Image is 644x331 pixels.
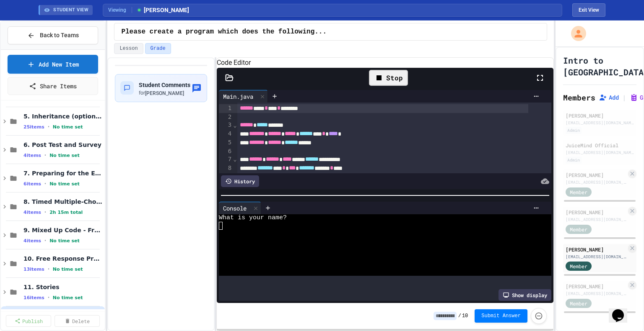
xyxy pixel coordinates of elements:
span: 6 items [23,181,41,187]
span: 6. Post Test and Survey [23,141,103,149]
span: Viewing [108,6,132,14]
span: 5. Inheritance (optional) [23,113,103,120]
button: Exit student view [572,3,605,17]
span: Please create a program which does the following... [121,27,327,37]
a: Add New Item [8,55,98,74]
span: 7. Preparing for the Exam [23,169,103,177]
div: [EMAIL_ADDRESS][DOMAIN_NAME] [566,290,626,297]
span: 4 items [23,210,41,215]
span: Member [570,188,587,196]
div: [PERSON_NAME] [566,171,626,179]
span: 16 items [23,295,44,300]
button: Grade [145,43,171,54]
span: Back to Teams [40,31,79,40]
span: 4 items [23,153,41,158]
span: No time set [49,238,80,244]
span: 9. Mixed Up Code - Free Response Practice [23,226,103,234]
span: 2h 15m total [49,210,83,215]
span: No time set [49,153,80,158]
a: Delete [55,315,100,327]
div: [EMAIL_ADDRESS][DOMAIN_NAME] [566,120,634,126]
button: Back to Teams [8,26,98,44]
span: No time set [53,295,83,300]
span: No time set [53,267,83,272]
span: | [622,92,626,103]
div: [EMAIL_ADDRESS][DOMAIN_NAME] [566,216,626,223]
span: 11. Stories [23,283,103,291]
div: My Account [562,24,588,43]
span: Member [570,226,587,233]
div: Admin [566,157,582,164]
div: [EMAIL_ADDRESS][DOMAIN_NAME] [566,149,634,156]
span: 8. Timed Multiple-Choice Exams [23,198,103,205]
h2: Members [563,92,595,103]
span: [PERSON_NAME] [136,6,189,15]
div: [PERSON_NAME] [566,208,626,216]
span: 10. Free Response Practice [23,255,103,262]
span: 4 items [23,238,41,244]
span: • [44,152,46,159]
div: JuiceMind Official [566,141,634,149]
span: • [48,123,49,130]
span: No time set [49,181,80,187]
button: Lesson [114,43,143,54]
span: 13 items [23,267,44,272]
div: [EMAIL_ADDRESS][DOMAIN_NAME] [566,254,626,260]
span: • [44,237,46,244]
span: 25 items [23,124,44,130]
span: Member [570,300,587,307]
span: • [44,209,46,216]
a: Share Items [8,77,98,95]
span: • [48,294,49,301]
div: Admin [566,127,582,134]
span: • [48,266,49,272]
button: Add [599,93,619,102]
span: No time set [53,124,83,130]
div: [EMAIL_ADDRESS][DOMAIN_NAME] [566,179,626,185]
a: Publish [6,315,51,327]
div: [PERSON_NAME] [566,282,626,290]
div: [PERSON_NAME] [566,112,634,119]
span: • [44,180,46,187]
iframe: chat widget [609,298,636,323]
div: [PERSON_NAME] [566,246,626,253]
span: STUDENT VIEW [53,7,88,14]
span: Member [570,262,587,270]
